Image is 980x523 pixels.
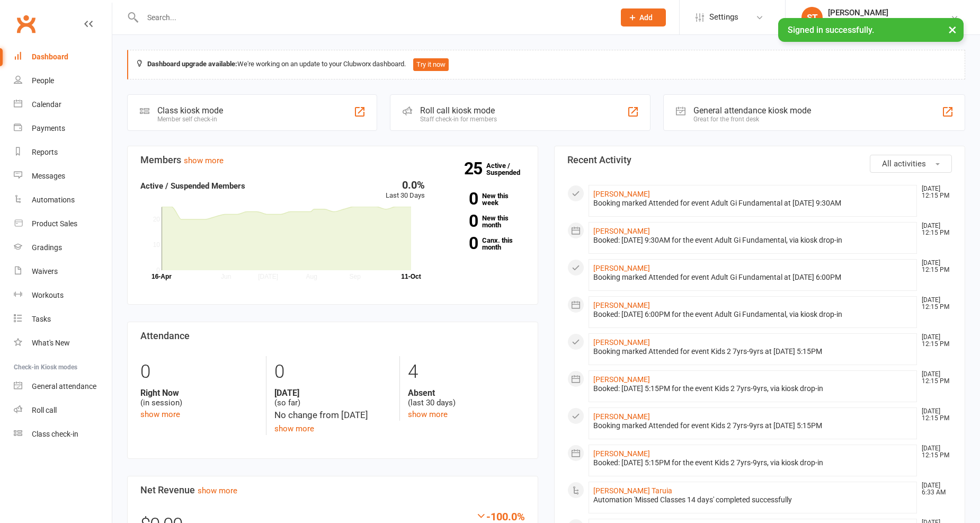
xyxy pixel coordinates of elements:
[274,408,391,422] div: No change from [DATE]
[916,297,951,311] time: [DATE] 12:15 PM
[593,412,650,421] a: [PERSON_NAME]
[147,60,237,68] strong: Dashboard upgrade available:
[32,148,58,156] div: Reports
[413,58,449,71] button: Try it now
[593,199,912,208] div: Booking marked Attended for event Adult Gi Fundamental at [DATE] 9:30AM
[274,356,391,388] div: 0
[593,301,650,309] a: [PERSON_NAME]
[14,69,112,93] a: People
[593,190,650,198] a: [PERSON_NAME]
[593,347,912,356] div: Booking marked Attended for event Kids 2 7yrs-9yrs at [DATE] 5:15PM
[14,93,112,117] a: Calendar
[593,227,650,235] a: [PERSON_NAME]
[788,25,874,35] span: Signed in successfully.
[408,388,525,408] div: (last 30 days)
[14,422,112,446] a: Class kiosk mode
[916,371,951,385] time: [DATE] 12:15 PM
[274,388,391,398] strong: [DATE]
[14,260,112,283] a: Waivers
[593,421,912,430] div: Booking marked Attended for event Kids 2 7yrs-9yrs at [DATE] 5:15PM
[14,236,112,260] a: Gradings
[140,388,258,408] div: (in session)
[274,388,391,408] div: (so far)
[32,267,58,276] div: Waivers
[157,105,223,116] div: Class kiosk mode
[916,408,951,422] time: [DATE] 12:15 PM
[943,18,962,41] button: ×
[14,188,112,212] a: Automations
[420,105,497,116] div: Roll call kiosk mode
[32,124,65,132] div: Payments
[386,180,425,190] div: 0.0%
[14,212,112,236] a: Product Sales
[184,156,224,165] a: show more
[140,181,245,191] strong: Active / Suspended Members
[916,334,951,348] time: [DATE] 12:15 PM
[32,243,62,252] div: Gradings
[486,154,533,184] a: 25Active / Suspended
[882,159,926,169] span: All activities
[32,430,78,438] div: Class check-in
[14,307,112,331] a: Tasks
[916,445,951,459] time: [DATE] 12:15 PM
[709,5,738,29] span: Settings
[441,215,525,228] a: 0New this month
[157,116,223,123] div: Member self check-in
[14,117,112,140] a: Payments
[140,485,525,495] h3: Net Revenue
[14,164,112,188] a: Messages
[593,338,650,347] a: [PERSON_NAME]
[32,52,68,61] div: Dashboard
[916,482,951,496] time: [DATE] 6:33 AM
[593,384,912,393] div: Booked: [DATE] 5:15PM for the event Kids 2 7yrs-9yrs, via kiosk drop-in
[14,398,112,422] a: Roll call
[593,273,912,282] div: Booking marked Attended for event Adult Gi Fundamental at [DATE] 6:00PM
[593,375,650,384] a: [PERSON_NAME]
[593,486,672,495] a: [PERSON_NAME] Taruia
[32,100,61,109] div: Calendar
[32,219,77,228] div: Product Sales
[32,315,51,323] div: Tasks
[139,10,607,25] input: Search...
[140,388,258,398] strong: Right Now
[32,291,64,299] div: Workouts
[593,458,912,467] div: Booked: [DATE] 5:15PM for the event Kids 2 7yrs-9yrs, via kiosk drop-in
[801,7,823,28] div: ST
[14,375,112,398] a: General attendance kiosk mode
[127,50,965,79] div: We're working on an update to your Clubworx dashboard.
[386,180,425,201] div: Last 30 Days
[593,236,912,245] div: Booked: [DATE] 9:30AM for the event Adult Gi Fundamental, via kiosk drop-in
[198,486,237,495] a: show more
[441,192,525,206] a: 0New this week
[140,155,525,165] h3: Members
[593,495,912,504] div: Automation 'Missed Classes 14 days' completed successfully
[140,356,258,388] div: 0
[32,406,57,414] div: Roll call
[567,155,952,165] h3: Recent Activity
[420,116,497,123] div: Staff check-in for members
[828,8,950,17] div: [PERSON_NAME]
[916,185,951,199] time: [DATE] 12:15 PM
[14,140,112,164] a: Reports
[274,424,314,433] a: show more
[32,76,54,85] div: People
[32,382,96,391] div: General attendance
[408,356,525,388] div: 4
[464,161,486,176] strong: 25
[441,213,478,229] strong: 0
[408,388,525,398] strong: Absent
[140,410,180,419] a: show more
[828,17,950,27] div: Galeb Brothers [GEOGRAPHIC_DATA]
[441,191,478,207] strong: 0
[32,196,75,204] div: Automations
[441,235,478,251] strong: 0
[693,105,811,116] div: General attendance kiosk mode
[32,339,70,347] div: What's New
[476,510,525,522] div: -100.0%
[14,45,112,69] a: Dashboard
[639,13,653,22] span: Add
[593,310,912,319] div: Booked: [DATE] 6:00PM for the event Adult Gi Fundamental, via kiosk drop-in
[14,331,112,355] a: What's New
[593,449,650,458] a: [PERSON_NAME]
[408,410,448,419] a: show more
